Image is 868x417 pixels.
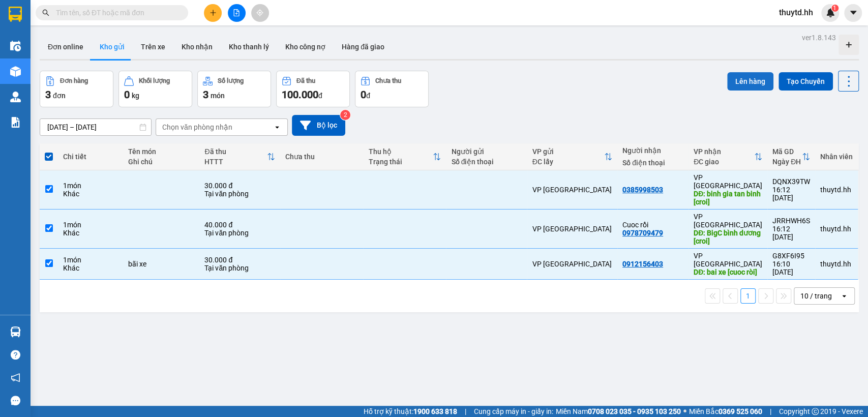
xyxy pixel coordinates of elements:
[831,5,839,12] sup: 1
[532,147,604,156] div: VP gửi
[772,225,810,241] div: 16:12 [DATE]
[622,146,683,155] div: Người nhận
[772,252,810,260] div: G8XF6I95
[694,190,762,206] div: DĐ: binh gia tan binh [croi]
[63,190,118,198] div: Khác
[204,256,275,264] div: 30.000 đ
[622,221,683,229] div: Cuoc rồi
[340,110,350,120] sup: 2
[204,158,267,166] div: HTTT
[204,264,275,272] div: Tại văn phòng
[139,77,170,84] div: Khối lượng
[622,186,663,194] div: 0385998503
[849,8,858,17] span: caret-down
[204,147,267,156] div: Đã thu
[203,88,208,101] span: 3
[282,88,318,101] span: 100.000
[812,408,819,415] span: copyright
[318,92,322,100] span: đ
[63,221,118,229] div: 1 món
[800,291,832,301] div: 10 / trang
[532,260,612,268] div: VP [GEOGRAPHIC_DATA]
[363,143,446,170] th: Toggle SortBy
[10,117,21,128] img: solution-icon
[839,35,859,55] div: Tạo kho hàng mới
[771,6,821,19] span: thuytd.hh
[277,35,334,59] button: Kho công nợ
[772,177,810,186] div: DQNX39TW
[683,409,686,413] span: ⚪️
[622,159,683,167] div: Số điện thoại
[772,147,802,156] div: Mã GD
[532,158,604,166] div: ĐC lấy
[63,229,118,237] div: Khác
[368,158,433,166] div: Trạng thái
[204,221,275,229] div: 40.000 đ
[273,123,281,131] svg: open
[292,115,345,136] button: Bộ lọc
[772,186,810,202] div: 16:12 [DATE]
[233,9,240,16] span: file-add
[256,9,263,16] span: aim
[767,143,815,170] th: Toggle SortBy
[128,158,195,166] div: Ghi chú
[209,9,217,16] span: plus
[11,350,20,360] span: question-circle
[689,406,762,417] span: Miền Bắc
[128,260,195,268] div: bãi xe
[820,260,853,268] div: thuytd.hh
[9,7,22,22] img: logo-vxr
[63,182,118,190] div: 1 món
[10,41,21,51] img: warehouse-icon
[694,147,754,156] div: VP nhận
[63,256,118,264] div: 1 món
[779,72,833,91] button: Tạo Chuyến
[413,407,457,415] strong: 1900 633 818
[694,268,762,276] div: DĐ: bai xe [cuoc ròi]
[772,217,810,225] div: JRRHWH6S
[727,72,773,91] button: Lên hàng
[63,264,118,272] div: Khác
[465,406,466,417] span: |
[204,4,222,22] button: plus
[218,77,244,84] div: Số lượng
[474,406,553,417] span: Cung cấp máy in - giấy in:
[56,7,176,18] input: Tìm tên, số ĐT hoặc mã đơn
[124,88,130,101] span: 0
[375,77,401,84] div: Chưa thu
[197,71,271,107] button: Số lượng3món
[772,260,810,276] div: 16:10 [DATE]
[40,71,113,107] button: Đơn hàng3đơn
[694,173,762,190] div: VP [GEOGRAPHIC_DATA]
[199,143,280,170] th: Toggle SortBy
[211,92,225,100] span: món
[694,252,762,268] div: VP [GEOGRAPHIC_DATA]
[802,32,836,43] div: ver 1.8.143
[366,92,370,100] span: đ
[204,190,275,198] div: Tại văn phòng
[53,92,66,100] span: đơn
[820,225,853,233] div: thuytd.hh
[588,407,681,415] strong: 0708 023 035 - 0935 103 250
[42,9,49,16] span: search
[132,92,139,100] span: kg
[285,153,358,161] div: Chưa thu
[840,292,848,300] svg: open
[820,153,853,161] div: Nhân viên
[772,158,802,166] div: Ngày ĐH
[361,88,366,101] span: 0
[826,8,835,17] img: icon-new-feature
[694,213,762,229] div: VP [GEOGRAPHIC_DATA]
[355,71,429,107] button: Chưa thu0đ
[694,158,754,166] div: ĐC giao
[844,4,862,22] button: caret-down
[40,35,92,59] button: Đơn online
[364,406,457,417] span: Hỗ trợ kỹ thuật:
[251,4,269,22] button: aim
[204,229,275,237] div: Tại văn phòng
[60,77,88,84] div: Đơn hàng
[622,229,663,237] div: 0978709479
[11,396,20,405] span: message
[40,119,151,135] input: Select a date range.
[820,186,853,194] div: thuytd.hh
